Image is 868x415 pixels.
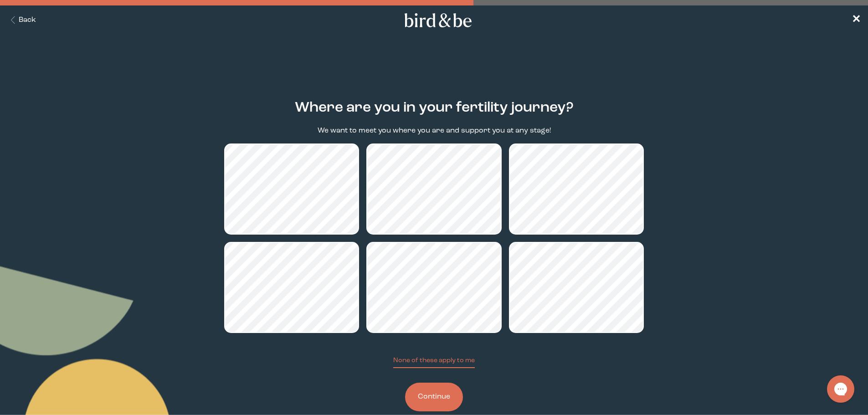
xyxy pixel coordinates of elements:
[393,356,475,368] button: None of these apply to me
[405,383,463,411] button: Continue
[852,15,861,26] span: ✕
[852,12,861,28] a: ✕
[7,15,36,26] button: Back Button
[295,97,574,118] h2: Where are you in your fertility journey?
[318,126,551,136] p: We want to meet you where you are and support you at any stage!
[822,372,859,406] iframe: Gorgias live chat messenger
